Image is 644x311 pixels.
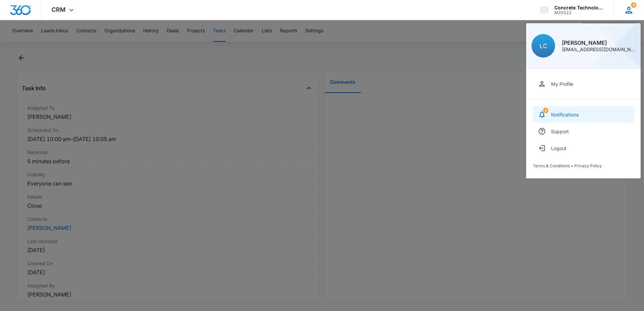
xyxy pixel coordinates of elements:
div: notifications count [631,2,636,8]
span: LC [540,42,547,49]
div: account id [554,10,604,15]
div: [EMAIL_ADDRESS][DOMAIN_NAME] [562,47,635,52]
div: account name [554,5,604,10]
button: Logout [533,140,634,157]
div: notifications count [543,108,548,113]
div: Logout [551,145,567,151]
a: notifications countNotifications [533,106,634,123]
a: Terms & Conditions [533,163,570,168]
div: • [533,163,634,168]
span: CRM [52,6,66,13]
span: 4 [543,108,548,113]
a: Privacy Policy [574,163,602,168]
a: Support [533,123,634,140]
a: My Profile [533,75,634,92]
div: Support [551,129,569,134]
div: My Profile [551,81,573,87]
span: 4 [631,2,636,8]
div: [PERSON_NAME] [562,40,635,45]
div: Notifications [551,112,579,117]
